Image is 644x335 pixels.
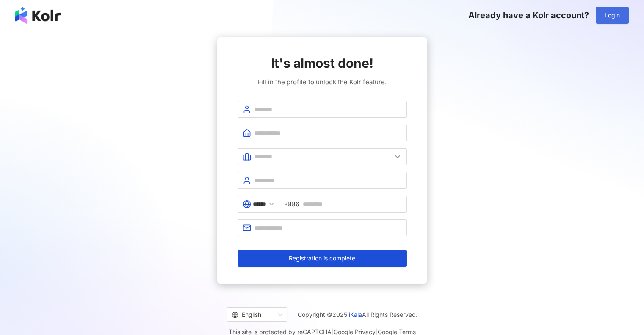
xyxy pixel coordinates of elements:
[284,199,299,209] span: +886
[238,250,407,267] button: Registration is complete
[289,255,355,262] span: Registration is complete
[596,7,629,24] button: Login
[349,311,362,318] a: iKala
[15,7,61,24] img: logo
[232,308,275,321] div: English
[605,12,620,19] span: Login
[271,54,373,72] span: It's almost done!
[298,310,417,320] span: Copyright © 2025 All Rights Reserved.
[257,77,387,87] span: Fill in the profile to unlock the Kolr feature.
[468,10,589,20] span: Already have a Kolr account?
